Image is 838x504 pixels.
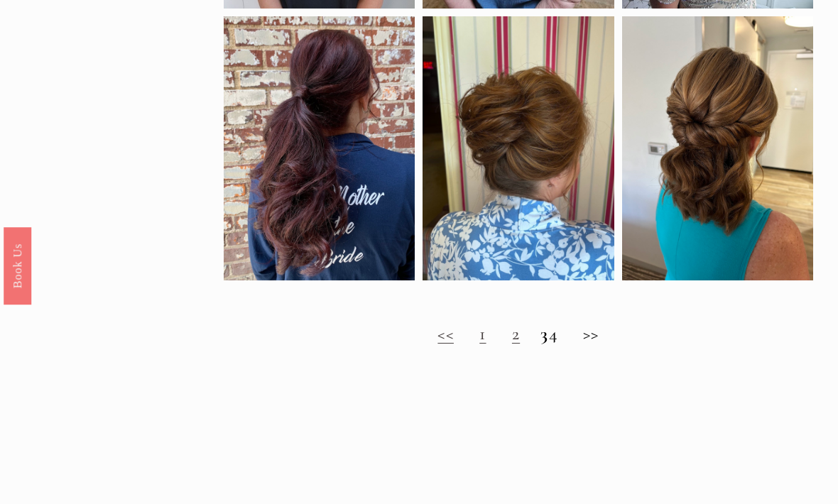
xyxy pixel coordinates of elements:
strong: 3 [540,323,548,344]
a: Book Us [4,227,31,305]
a: << [437,323,454,344]
a: 1 [479,323,486,344]
a: 2 [512,323,520,344]
h2: 4 >> [224,324,812,345]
